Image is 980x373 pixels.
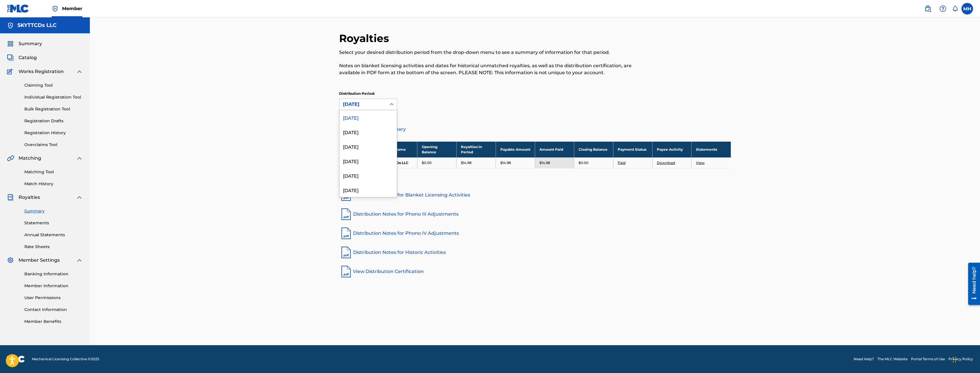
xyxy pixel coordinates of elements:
a: Match History [24,181,83,187]
a: Public Search [922,3,934,14]
span: Royalties [19,194,40,201]
a: Contact Information [24,307,83,313]
div: Help [937,3,949,14]
img: Royalties [7,194,14,201]
span: Works Registration [19,68,64,75]
a: Member Benefits [24,319,83,325]
iframe: Chat Widget [951,345,980,373]
p: Select your desired distribution period from the drop-down menu to see a summary of information f... [339,49,641,56]
p: $14.98 [500,160,511,165]
a: Banking Information [24,271,83,277]
a: Summary [24,208,83,214]
a: Download [657,161,675,165]
th: Closing Balance [574,141,613,157]
div: [DATE] [339,154,397,168]
a: Statements [24,220,83,226]
div: [DATE] [339,110,397,125]
a: Individual Registration Tool [24,94,83,100]
img: expand [76,68,83,75]
span: Matching [19,155,41,162]
img: help [939,5,946,12]
a: Portal Terms of Use [911,356,945,362]
a: Paid [618,161,626,165]
img: pdf [339,265,353,279]
a: Privacy Policy [948,356,973,362]
a: Member Information [24,283,83,289]
a: User Permissions [24,295,83,301]
img: expand [76,194,83,201]
a: Distribution Notes for Blanket Licensing Activities [339,188,731,202]
a: Need Help? [854,356,874,362]
th: Statements [692,141,731,157]
th: Payable Amount [496,141,535,157]
a: The MLC Website [877,356,908,362]
td: SKYTTCDs LLC [378,157,417,168]
span: Catalog [19,54,37,61]
th: Payee Name [378,141,417,157]
img: pdf [339,207,353,221]
a: Bulk Registration Tool [24,106,83,112]
span: Mechanical Licensing Collective © 2025 [32,356,99,362]
a: Annual Statements [24,232,83,238]
a: Distribution Notes for Phono IV Adjustments [339,226,731,240]
a: CatalogCatalog [7,54,37,61]
div: [DATE] [339,168,397,183]
img: expand [76,155,83,162]
span: Member [62,5,82,12]
p: $0.00 [422,160,432,165]
img: Member Settings [7,257,14,264]
a: Claiming Tool [24,82,83,88]
th: Payment Status [613,141,652,157]
img: Catalog [7,54,14,61]
div: [DATE] [339,139,397,154]
img: pdf [339,226,353,240]
p: Notes on blanket licensing activities and dates for historical unmatched royalties, as well as th... [339,62,641,76]
span: Member Settings [19,257,60,264]
div: [DATE] [339,125,397,139]
div: Notifications [952,6,958,12]
span: Summary [19,40,42,47]
a: Distribution Notes for Phono III Adjustments [339,207,731,221]
th: Opening Balance [417,141,457,157]
a: Rate Sheets [24,244,83,250]
img: Works Registration [7,68,14,75]
h2: Royalties [339,32,392,45]
div: [DATE] [343,101,383,108]
img: expand [76,257,83,264]
div: [DATE] [339,183,397,197]
th: Amount Paid [535,141,574,157]
img: MLC Logo [7,4,29,13]
a: Matching Tool [24,169,83,175]
img: logo [7,356,25,363]
iframe: Resource Center [964,260,980,308]
a: View Distribution Certification [339,265,731,279]
a: Registration History [24,130,83,136]
div: User Menu [961,3,973,14]
p: Distribution Period: [339,91,397,96]
div: Drag [953,351,956,368]
img: Matching [7,155,14,162]
a: Overclaims Tool [24,142,83,148]
a: Registration Drafts [24,118,83,124]
img: Accounts [7,22,14,29]
p: $14.98 [539,160,550,165]
img: Summary [7,40,14,47]
a: SummarySummary [7,40,42,47]
th: Royalties in Period [457,141,496,157]
img: Top Rightsholder [52,5,59,12]
a: Distribution Notes for Historic Activities [339,245,731,259]
th: Payee Activity [652,141,692,157]
a: View [696,161,705,165]
p: $0.00 [579,160,588,165]
img: pdf [339,245,353,259]
img: search [924,5,931,12]
p: $14.98 [461,160,472,165]
h5: SKYTTCDs LLC [17,22,57,29]
a: Distribution Summary [339,122,731,136]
